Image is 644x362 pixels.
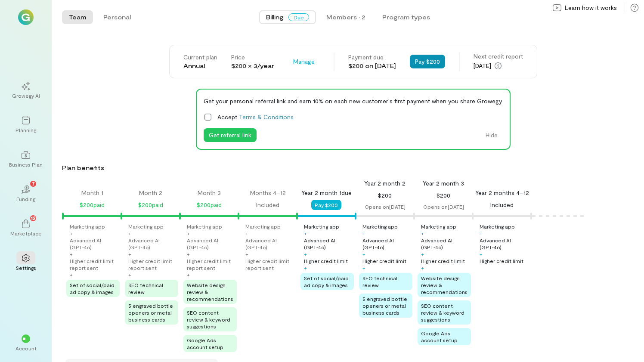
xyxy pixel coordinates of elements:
[288,55,320,68] button: Manage
[348,62,396,70] div: $200 on [DATE]
[480,230,483,237] div: +
[319,10,372,24] button: Members · 2
[62,164,641,172] div: Plan benefits
[187,271,190,278] div: +
[474,52,523,61] div: Next credit report
[362,296,407,316] span: 5 engraved bottle openers or metal business cards
[362,264,365,271] div: +
[231,53,274,62] div: Price
[288,13,309,21] span: Due
[245,237,295,251] div: Advanced AI (GPT‑4o)
[187,282,233,302] span: Website design review & recommendations
[421,223,456,230] div: Marketing app
[348,53,396,62] div: Payment due
[187,251,190,257] div: +
[378,190,392,201] div: $200
[304,264,307,271] div: +
[15,345,37,352] div: Account
[198,189,221,197] div: Month 3
[81,189,103,197] div: Month 1
[62,10,93,24] button: Team
[259,10,316,24] button: BillingDue
[128,237,178,251] div: Advanced AI (GPT‑4o)
[197,200,222,210] div: $200 paid
[138,200,163,210] div: $200 paid
[9,161,43,168] div: Business Plan
[474,61,523,71] div: [DATE]
[70,271,73,278] div: +
[187,237,237,251] div: Advanced AI (GPT‑4o)
[96,10,138,24] button: Personal
[10,178,41,209] a: Funding
[70,257,120,271] div: Higher credit limit report sent
[565,3,617,12] span: Learn how it works
[231,62,274,70] div: $200 × 3/year
[70,223,105,230] div: Marketing app
[365,203,406,210] div: Opens on [DATE]
[245,230,248,237] div: +
[70,251,73,257] div: +
[293,57,315,66] span: Manage
[480,251,483,257] div: +
[70,237,120,251] div: Advanced AI (GPT‑4o)
[362,251,365,257] div: +
[128,230,131,237] div: +
[139,189,162,197] div: Month 2
[204,96,503,105] div: Get your personal referral link and earn 10% on each new customer's first payment when you share ...
[423,179,464,188] div: Year 2 month 3
[31,214,36,222] span: 12
[421,275,468,295] span: Website design review & recommendations
[10,230,42,237] div: Marketplace
[437,190,450,201] div: $200
[10,75,41,106] a: Growegy AI
[245,251,248,257] div: +
[421,257,465,264] div: Higher credit limit
[128,251,131,257] div: +
[10,144,41,175] a: Business Plan
[326,13,365,22] div: Members · 2
[128,257,178,271] div: Higher credit limit report sent
[250,189,286,197] div: Months 4–12
[362,230,365,237] div: +
[128,223,164,230] div: Marketing app
[187,223,222,230] div: Marketing app
[70,230,73,237] div: +
[421,330,458,343] span: Google Ads account setup
[187,337,223,350] span: Google Ads account setup
[183,62,217,70] div: Annual
[10,247,41,278] a: Settings
[490,200,514,210] div: Included
[16,264,36,271] div: Settings
[364,179,406,188] div: Year 2 month 2
[128,303,173,322] span: 5 engraved bottle openers or metal business cards
[187,257,237,271] div: Higher credit limit report sent
[480,257,523,264] div: Higher credit limit
[187,309,230,329] span: SEO content review & keyword suggestions
[304,237,354,251] div: Advanced AI (GPT‑4o)
[10,213,41,244] a: Marketplace
[245,257,295,271] div: Higher credit limit report sent
[217,112,294,121] span: Accept
[128,282,163,295] span: SEO technical review
[480,128,503,142] button: Hide
[128,271,131,278] div: +
[301,189,352,197] div: Year 2 month 1 due
[304,275,349,288] span: Set of social/paid ad copy & images
[256,200,279,210] div: Included
[15,127,36,133] div: Planning
[421,237,471,251] div: Advanced AI (GPT‑4o)
[304,223,339,230] div: Marketing app
[421,264,424,271] div: +
[421,230,424,237] div: +
[239,113,294,121] a: Terms & Conditions
[362,257,406,264] div: Higher credit limit
[183,53,217,62] div: Current plan
[362,223,398,230] div: Marketing app
[375,10,437,24] button: Program types
[475,189,529,197] div: Year 2 months 4–12
[410,55,445,68] button: Pay $200
[421,251,424,257] div: +
[245,223,281,230] div: Marketing app
[362,237,412,251] div: Advanced AI (GPT‑4o)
